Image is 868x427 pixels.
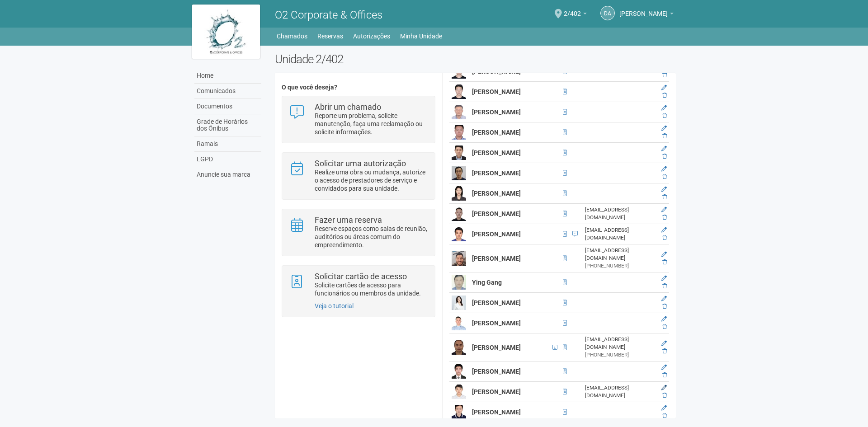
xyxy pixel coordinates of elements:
a: Editar membro [661,340,667,347]
img: user.png [452,385,466,399]
a: Solicitar uma autorização Realize uma obra ou mudança, autorize o acesso de prestadores de serviç... [289,160,428,192]
a: Editar membro [661,227,667,233]
div: [EMAIL_ADDRESS][DOMAIN_NAME] [585,336,655,351]
a: Excluir membro [662,324,667,330]
a: Documentos [194,99,261,114]
h4: O que você deseja? [282,84,435,91]
a: Excluir membro [662,392,667,399]
a: Editar membro [661,125,667,131]
div: [EMAIL_ADDRESS][DOMAIN_NAME] [585,384,655,399]
h2: Unidade 2/402 [275,52,676,66]
p: Realize uma obra ou mudança, autorize o acesso de prestadores de serviço e convidados para sua un... [315,168,428,192]
strong: [PERSON_NAME] [472,319,521,327]
a: Excluir membro [662,372,667,378]
a: Excluir membro [662,113,667,119]
a: Excluir membro [662,72,667,78]
div: [PHONE_NUMBER] [585,262,655,270]
strong: [PERSON_NAME] [472,190,521,197]
strong: [PERSON_NAME] [472,230,521,238]
img: user.png [452,227,466,241]
a: DA [600,6,615,20]
strong: Abrir um chamado [315,102,381,112]
a: Autorizações [353,30,390,42]
p: Reserve espaços como salas de reunião, auditórios ou áreas comum do empreendimento. [315,225,428,249]
a: Excluir membro [662,133,667,139]
a: Reservas [317,30,343,42]
a: Excluir membro [662,153,667,160]
strong: Fazer uma reserva [315,215,382,225]
a: Excluir membro [662,92,667,99]
img: user.png [452,275,466,290]
img: user.png [452,316,466,330]
span: Daniel Andres Soto Lozada [619,1,668,17]
a: Editar membro [661,105,667,111]
img: user.png [452,251,466,266]
img: user.png [452,166,466,180]
p: Solicite cartões de acesso para funcionários ou membros da unidade. [315,281,428,297]
a: [PERSON_NAME] [619,11,674,19]
a: Excluir membro [662,283,667,289]
strong: [PERSON_NAME] [472,344,521,351]
div: [EMAIL_ADDRESS][DOMAIN_NAME] [585,226,655,242]
a: Editar membro [661,316,667,322]
a: Editar membro [661,251,667,258]
a: Excluir membro [662,174,667,180]
a: Chamados [277,30,307,42]
div: [PHONE_NUMBER] [585,351,655,359]
a: Anuncie sua marca [194,167,261,182]
p: Reporte um problema, solicite manutenção, faça uma reclamação ou solicite informações. [315,112,428,136]
img: user.png [452,405,466,419]
div: [EMAIL_ADDRESS][DOMAIN_NAME] [585,247,655,262]
strong: [PERSON_NAME] [472,210,521,217]
a: Abrir um chamado Reporte um problema, solicite manutenção, faça uma reclamação ou solicite inform... [289,103,428,136]
a: Excluir membro [662,413,667,419]
a: Editar membro [661,385,667,391]
a: Editar membro [661,166,667,172]
img: logo.jpg [192,5,260,59]
img: user.png [452,186,466,201]
a: Excluir membro [662,235,667,241]
a: Editar membro [661,364,667,371]
strong: [PERSON_NAME] [472,149,521,156]
strong: Solicitar cartão de acesso [315,272,407,281]
a: 2/402 [564,11,587,19]
a: Excluir membro [662,214,667,221]
a: Excluir membro [662,348,667,354]
a: Veja o tutorial [315,302,354,310]
strong: Solicitar uma autorização [315,159,406,168]
strong: [PERSON_NAME] [472,299,521,306]
a: LGPD [194,152,261,167]
span: O2 Corporate & Offices [275,9,382,21]
a: Editar membro [661,405,667,411]
img: user.png [452,84,466,99]
a: Comunicados [194,84,261,99]
a: Fazer uma reserva Reserve espaços como salas de reunião, auditórios ou áreas comum do empreendime... [289,216,428,249]
strong: [PERSON_NAME] [472,88,521,95]
strong: [PERSON_NAME] [472,129,521,136]
a: Ramais [194,136,261,152]
a: Editar membro [661,145,667,152]
a: Minha Unidade [400,30,442,42]
img: user.png [452,145,466,160]
a: Excluir membro [662,303,667,310]
strong: Ying Gang [472,279,502,286]
span: 2/402 [564,1,581,17]
img: user.png [452,364,466,379]
a: Editar membro [661,206,667,213]
strong: [PERSON_NAME] [472,108,521,116]
a: Excluir membro [662,259,667,265]
a: Excluir membro [662,194,667,200]
a: Editar membro [661,84,667,91]
a: Editar membro [661,275,667,282]
div: [EMAIL_ADDRESS][DOMAIN_NAME] [585,206,655,221]
strong: [PERSON_NAME] [472,368,521,375]
a: Editar membro [661,296,667,302]
img: user.png [452,296,466,310]
img: user.png [452,206,466,221]
a: Home [194,68,261,84]
a: Editar membro [661,186,667,192]
strong: [PERSON_NAME] [472,255,521,262]
img: user.png [452,105,466,119]
img: user.png [452,340,466,355]
img: user.png [452,125,466,140]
